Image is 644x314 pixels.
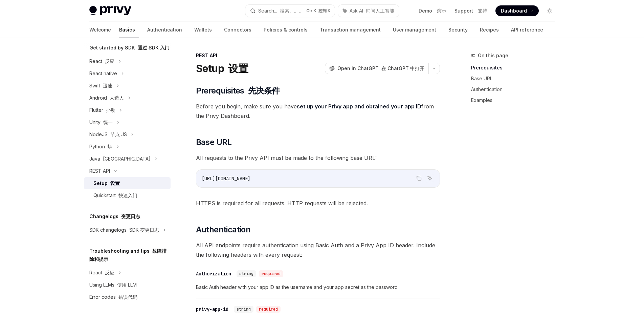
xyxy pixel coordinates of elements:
[106,107,115,113] font: 扑动
[239,271,253,276] span: string
[318,8,331,13] font: 控制 K
[89,281,137,289] div: Using LLMs
[196,198,440,208] span: HTTPS is required for all requests. HTTP requests will be rejected.
[196,85,280,96] span: Prerequisites
[448,22,472,38] a: Security
[196,62,248,75] h1: Setup
[103,119,113,125] font: 统一
[228,62,248,75] font: 设置
[89,269,114,277] div: React
[264,22,312,38] a: Policies & controls
[89,118,113,126] div: Unity
[478,51,510,60] span: On this page
[501,7,528,14] span: Dashboard
[84,177,171,189] a: Setup 设置
[259,270,283,277] div: required
[202,175,250,182] span: [URL][DOMAIN_NAME]
[84,279,171,291] a: Using LLMs 使用 LLM
[89,248,166,262] font: 故障排除和提示
[415,174,423,183] button: Copy the contents from the code block
[478,8,487,14] font: 支持
[245,5,335,17] button: Search... 搜索。。。CtrlK 控制 K
[103,83,112,88] font: 迅速
[121,213,140,219] font: 变更日志
[256,306,281,313] div: required
[89,167,110,175] div: REST API
[196,306,231,313] div: privy-app-id
[84,291,171,303] a: Error codes 错误代码
[511,22,547,38] a: API reference
[297,103,421,110] a: set up your Privy app and obtained your app ID
[89,212,140,221] h5: Changelogs
[105,270,114,275] font: 反应
[471,95,560,106] a: Examples
[89,22,111,38] a: Welcome
[471,84,560,95] a: Authentication
[325,63,428,74] button: Open in ChatGPT 在 ChatGPT 中打开
[196,137,236,148] span: Base URL
[320,22,385,38] a: Transaction management
[89,226,159,234] div: SDK changelogs
[196,224,254,235] span: Authentication
[147,22,186,38] a: Authentication
[119,22,139,38] a: Basics
[480,22,503,38] a: Recipes
[454,7,487,14] a: Support 支持
[89,293,137,301] div: Error codes
[425,174,434,183] button: Ask AI
[237,307,251,312] span: string
[196,153,440,163] span: All requests to the Privy API must be made to the following base URL:
[196,283,440,291] span: Basic Auth header with your app ID as the username and your app secret as the password.
[495,5,539,16] a: Dashboard
[471,62,560,73] a: Prerequisites
[437,8,446,14] font: 演示
[105,58,114,64] font: 反应
[338,5,399,17] button: Ask AI 询问人工智能
[381,65,424,71] font: 在 ChatGPT 中打开
[89,247,171,263] h5: Troubleshooting and tips
[337,65,424,72] span: Open in ChatGPT
[89,6,131,16] img: light logo
[258,7,304,15] div: Search...
[108,144,112,149] font: 蟒
[129,227,159,233] font: SDK 变更日志
[196,52,440,59] div: REST API
[89,82,112,90] div: Swift
[89,94,124,102] div: Android
[84,189,171,202] a: Quickstart 快速入门
[248,86,280,96] font: 先决条件
[224,22,256,38] a: Connectors
[89,155,151,163] div: Java
[419,7,446,14] a: Demo 演示
[89,57,114,65] div: React
[366,8,394,14] font: 询问人工智能
[93,191,137,200] div: Quickstart
[93,179,120,187] div: Setup
[471,73,560,84] a: Base URL
[194,22,216,38] a: Wallets
[544,5,555,16] button: Toggle dark mode
[89,106,115,114] div: Flutter
[196,270,234,277] div: Authorization
[393,22,440,38] a: User management
[110,180,120,186] font: 设置
[110,131,127,137] font: 节点 JS
[89,69,117,78] div: React native
[196,240,440,259] span: All API endpoints require authentication using Basic Auth and a Privy App ID header. Include the ...
[117,282,137,288] font: 使用 LLM
[110,95,124,101] font: 人造人
[196,102,440,121] span: Before you begin, make sure you have from the Privy Dashboard.
[103,156,151,162] font: [GEOGRAPHIC_DATA]
[118,294,137,300] font: 错误代码
[89,143,112,151] div: Python
[280,8,304,14] font: 搜索。。。
[118,192,137,198] font: 快速入门
[350,7,394,14] span: Ask AI
[306,8,331,14] span: Ctrl K
[89,130,127,139] div: NodeJS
